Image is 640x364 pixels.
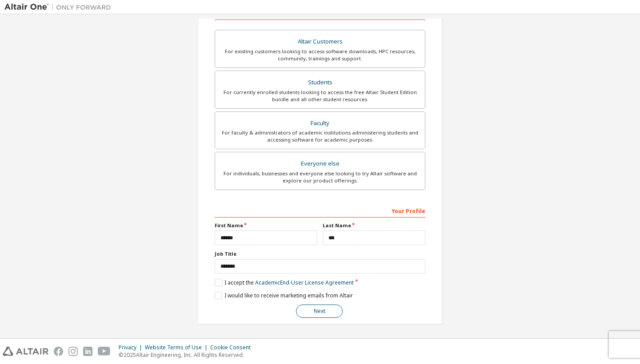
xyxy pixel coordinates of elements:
div: Faculty [220,117,420,130]
div: Website Terms of Use [145,344,210,351]
label: I accept the [215,279,354,286]
div: Everyone else [220,158,420,170]
div: For faculty & administrators of academic institutions administering students and accessing softwa... [220,129,420,143]
div: For existing customers looking to access software downloads, HPC resources, community, trainings ... [220,48,420,62]
label: Last Name [323,222,425,229]
div: Students [220,76,420,89]
p: © 2025 Altair Engineering, Inc. All Rights Reserved. [119,351,256,359]
div: For currently enrolled students looking to access the free Altair Student Edition bundle and all ... [220,89,420,103]
img: youtube.svg [98,347,111,356]
img: facebook.svg [54,347,63,356]
img: Altair One [4,3,116,12]
img: altair_logo.svg [3,347,48,356]
img: instagram.svg [68,347,78,356]
label: I would like to receive marketing emails from Altair [215,292,353,299]
label: Job Title [215,250,425,257]
button: Next [296,305,343,318]
div: For individuals, businesses and everyone else looking to try Altair software and explore our prod... [220,170,420,184]
div: Privacy [119,344,145,351]
a: Academic End-User License Agreement [255,279,354,286]
label: First Name [215,222,317,229]
img: linkedin.svg [83,347,92,356]
div: Altair Customers [220,36,420,48]
div: Cookie Consent [210,344,256,351]
div: Your Profile [215,203,425,218]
